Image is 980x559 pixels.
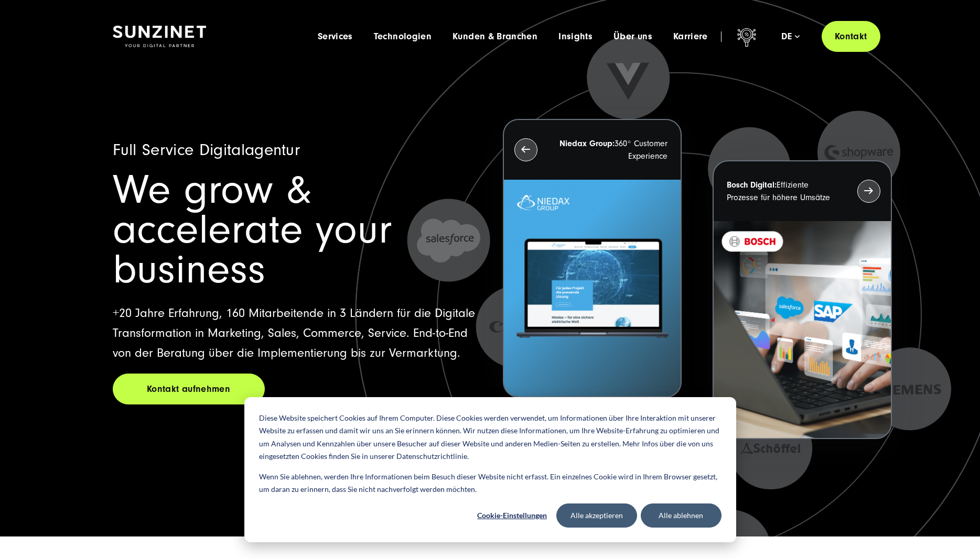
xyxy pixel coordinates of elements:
a: Kontakt [822,21,880,52]
button: Bosch Digital:Effiziente Prozesse für höhere Umsätze BOSCH - Kundeprojekt - Digital Transformatio... [713,160,891,440]
p: 360° Customer Experience [556,137,667,162]
button: Alle ablehnen [641,503,721,528]
img: Letztes Projekt von Niedax. Ein Laptop auf dem die Niedax Website geöffnet ist, auf blauem Hinter... [504,180,681,397]
span: Full Service Digitalagentur [113,140,300,159]
strong: Niedax Group: [559,139,615,148]
div: Cookie banner [244,397,736,542]
img: BOSCH - Kundeprojekt - Digital Transformation Agentur SUNZINET [714,221,890,439]
a: Kunden & Branchen [453,31,537,42]
strong: Bosch Digital: [727,180,777,190]
p: Diese Website speichert Cookies auf Ihrem Computer. Diese Cookies werden verwendet, um Informatio... [259,412,721,463]
button: Alle akzeptieren [556,503,637,528]
a: Technologien [374,31,432,42]
a: Über uns [613,31,652,42]
button: Niedax Group:360° Customer Experience Letztes Projekt von Niedax. Ein Laptop auf dem die Niedax W... [503,119,682,398]
a: Insights [558,31,593,42]
a: Kontakt aufnehmen [113,374,265,404]
img: SUNZINET Full Service Digital Agentur [113,26,206,48]
a: Karriere [673,31,708,42]
button: Cookie-Einstellungen [472,503,553,528]
p: +20 Jahre Erfahrung, 160 Mitarbeitende in 3 Ländern für die Digitale Transformation in Marketing,... [113,303,478,363]
h1: We grow & accelerate your business [113,170,478,290]
p: Wenn Sie ablehnen, werden Ihre Informationen beim Besuch dieser Website nicht erfasst. Ein einzel... [259,470,721,496]
p: Effiziente Prozesse für höhere Umsätze [727,179,838,204]
a: Services [318,31,353,42]
div: de [781,31,800,42]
